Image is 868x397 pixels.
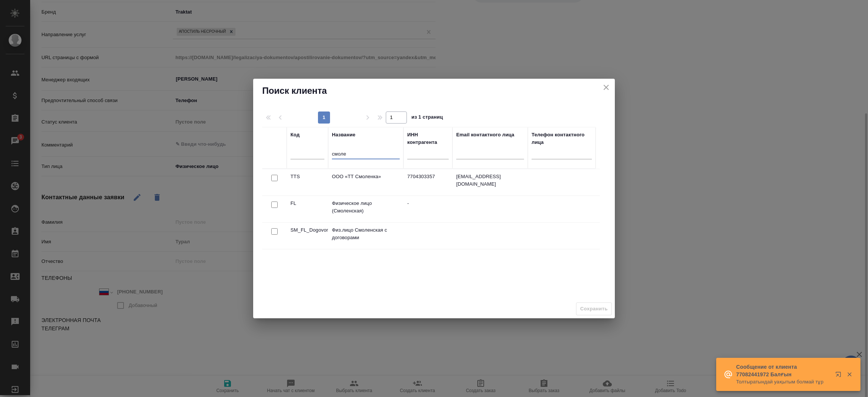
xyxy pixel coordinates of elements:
button: close [601,82,612,93]
div: Название [332,131,355,139]
p: [EMAIL_ADDRESS][DOMAIN_NAME] [456,173,524,188]
td: TTS [287,169,328,195]
td: SM_FL_Dogovory [287,223,328,249]
td: 7704303357 [403,169,452,195]
p: ООО «ТТ Смоленка» [332,173,400,180]
p: Физ.лицо Смоленская с договорами [332,226,400,241]
div: Телефон контактного лица [532,131,592,146]
p: Толтыратындай уақытым болмай тұр [736,378,830,386]
span: Выберите клиента [576,302,612,316]
p: Физическое лицо (Смоленская) [332,200,400,215]
span: из 1 страниц [411,113,443,124]
h2: Поиск клиента [262,85,606,97]
p: Сообщение от клиента 77082441972 Балғын [736,363,830,378]
td: - [403,196,452,222]
div: Email контактного лица [456,131,514,139]
button: Закрыть [842,371,857,378]
div: ИНН контрагента [407,131,449,146]
button: Открыть в новой вкладке [831,367,849,385]
td: FL [287,196,328,222]
div: Код [290,131,300,139]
